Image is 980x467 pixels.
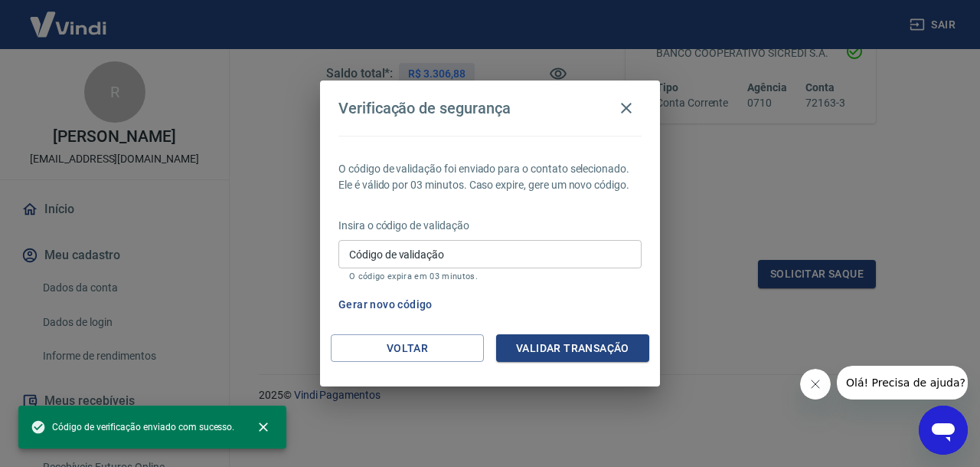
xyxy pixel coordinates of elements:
button: Validar transação [496,334,649,363]
iframe: Mensagem da empresa [837,366,968,400]
p: O código expira em 03 minutos. [349,271,631,281]
iframe: Fechar mensagem [800,369,831,400]
p: O código de validação foi enviado para o contato selecionado. Ele é válido por 03 minutos. Caso e... [338,161,642,193]
button: Voltar [331,334,484,363]
span: Código de verificação enviado com sucesso. [31,419,234,435]
button: close [247,410,280,444]
h4: Verificação de segurança [338,99,511,117]
button: Gerar novo código [332,291,439,319]
iframe: Botão para abrir a janela de mensagens [919,406,968,455]
p: Insira o código de validação [338,218,642,234]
